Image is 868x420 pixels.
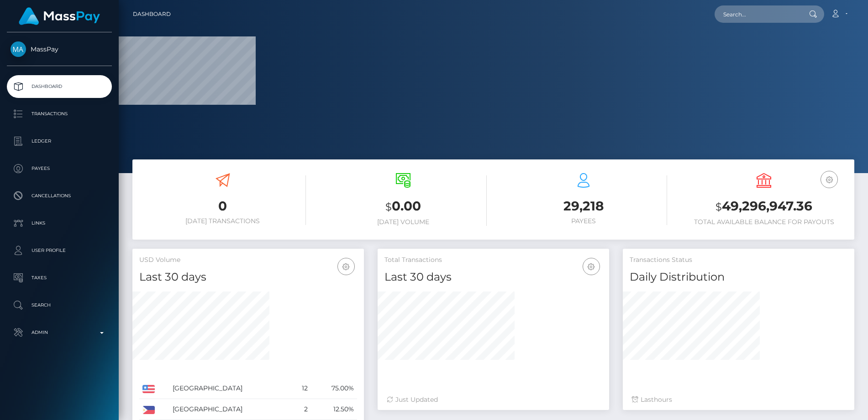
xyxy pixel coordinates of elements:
h5: Total Transactions [384,256,602,265]
img: MassPay Logo [19,7,100,25]
p: Cancellations [11,189,108,203]
p: Links [11,216,108,230]
p: Search [11,298,108,312]
div: Just Updated [387,395,600,405]
a: Search [7,294,112,317]
p: Admin [11,326,108,339]
h4: Last 30 days [139,269,357,285]
img: US.png [142,385,155,393]
p: Dashboard [11,80,108,93]
img: PH.png [142,406,155,414]
h5: Transactions Status [630,256,847,265]
div: Last hours [632,395,845,405]
h3: 49,296,947.36 [681,197,847,216]
td: [GEOGRAPHIC_DATA] [169,378,291,399]
td: 2 [291,399,311,420]
h3: 0 [139,197,306,215]
h6: Payees [500,217,667,225]
a: Dashboard [7,75,112,98]
img: MassPay [11,41,26,57]
p: User Profile [11,244,108,257]
a: Links [7,212,112,235]
small: $ [385,200,392,213]
h4: Last 30 days [384,269,602,285]
h6: [DATE] Volume [320,218,486,226]
small: $ [715,200,722,213]
h6: Total Available Balance for Payouts [681,218,847,226]
h4: Daily Distribution [630,269,847,285]
h6: [DATE] Transactions [139,217,306,225]
a: Cancellations [7,184,112,207]
a: Taxes [7,266,112,289]
td: 12.50% [311,399,357,420]
h5: USD Volume [139,256,357,265]
td: 75.00% [311,378,357,399]
input: Search... [715,5,800,23]
a: Ledger [7,130,112,153]
a: Dashboard [133,5,171,24]
a: Payees [7,157,112,180]
td: [GEOGRAPHIC_DATA] [169,399,291,420]
a: Transactions [7,102,112,125]
p: Ledger [11,134,108,148]
td: 12 [291,378,311,399]
h3: 29,218 [500,197,667,215]
p: Payees [11,162,108,175]
span: MassPay [7,45,112,53]
a: User Profile [7,239,112,262]
a: Admin [7,321,112,344]
p: Taxes [11,271,108,285]
p: Transactions [11,107,108,121]
h3: 0.00 [320,197,486,216]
